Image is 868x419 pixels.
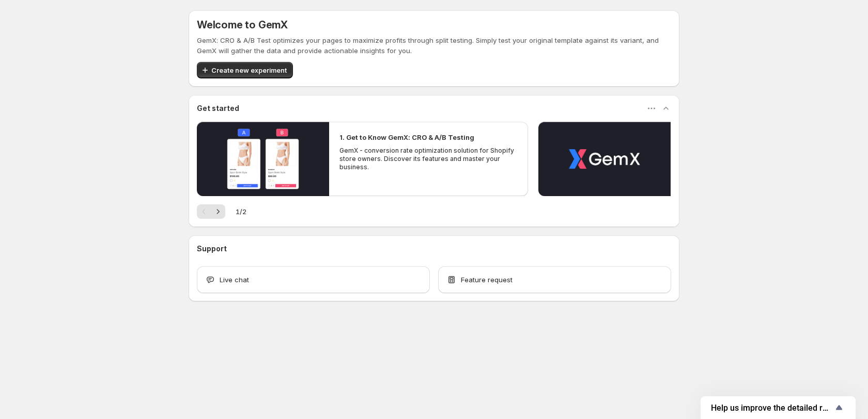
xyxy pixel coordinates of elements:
button: Play video [538,122,671,196]
h5: Welcome to GemX [197,19,288,31]
p: GemX: CRO & A/B Test optimizes your pages to maximize profits through split testing. Simply test ... [197,35,671,56]
button: Next [211,204,225,219]
p: GemX - conversion rate optimization solution for Shopify store owners. Discover its features and ... [339,147,517,171]
h2: 1. Get to Know GemX: CRO & A/B Testing [339,132,474,142]
button: Create new experiment [197,62,293,78]
button: Play video [197,122,329,196]
span: Create new experiment [211,65,287,75]
button: Show survey - Help us improve the detailed report for A/B campaigns [711,401,845,414]
h3: Get started [197,103,239,114]
span: Help us improve the detailed report for A/B campaigns [711,403,833,413]
nav: Pagination [197,204,225,219]
span: 1 / 2 [236,206,246,217]
span: Feature request [461,275,513,285]
span: Live chat [220,275,249,285]
h3: Support [197,244,227,254]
